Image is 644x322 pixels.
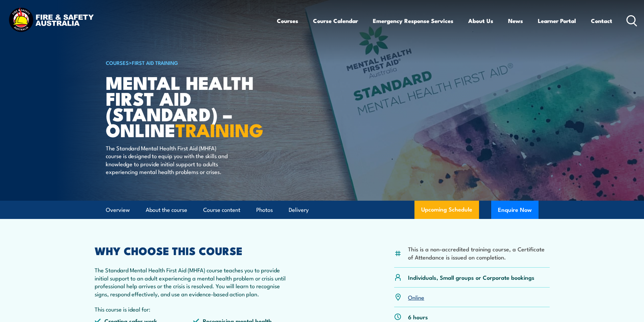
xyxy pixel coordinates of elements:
[313,12,358,30] a: Course Calendar
[106,144,229,176] p: The Standard Mental Health First Aid (MHFA) course is designed to equip you with the skills and k...
[95,305,292,313] p: This course is ideal for:
[95,246,292,255] h2: WHY CHOOSE THIS COURSE
[106,58,273,67] h6: >
[175,115,263,143] strong: TRAINING
[106,74,273,138] h1: Mental Health First Aid (Standard) – Online
[508,12,523,30] a: News
[408,293,424,301] a: Online
[538,12,576,30] a: Learner Portal
[414,201,479,219] a: Upcoming Schedule
[289,201,309,219] a: Delivery
[408,313,428,321] p: 6 hours
[277,12,298,30] a: Courses
[373,12,453,30] a: Emergency Response Services
[468,12,493,30] a: About Us
[132,59,178,66] a: First Aid Training
[106,59,129,66] a: COURSES
[95,266,292,298] p: The Standard Mental Health First Aid (MHFA) course teaches you to provide initial support to an a...
[203,201,240,219] a: Course content
[408,273,534,281] p: Individuals, Small groups or Corporate bookings
[146,201,187,219] a: About the course
[491,201,539,219] button: Enquire Now
[256,201,273,219] a: Photos
[591,12,612,30] a: Contact
[106,201,130,219] a: Overview
[408,245,550,261] li: This is a non-accredited training course, a Certificate of Attendance is issued on completion.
